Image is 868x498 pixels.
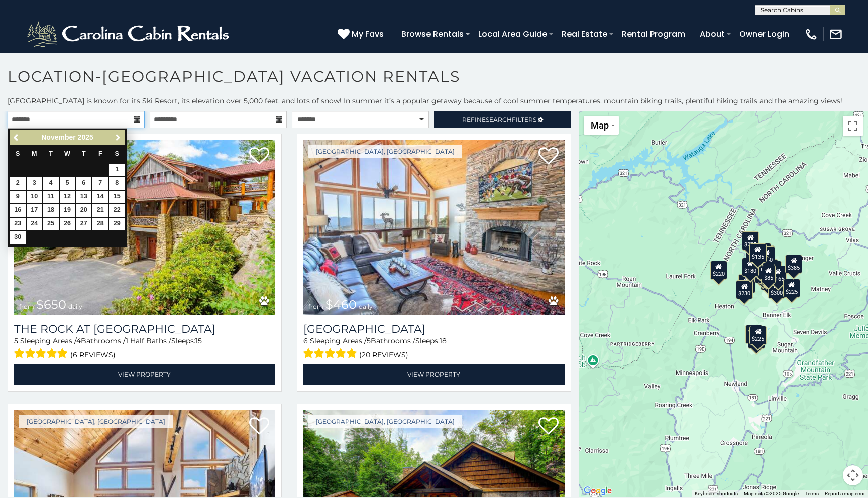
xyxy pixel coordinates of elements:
[249,416,269,437] a: Add to favorites
[591,120,609,131] span: Map
[742,231,759,251] div: $275
[70,348,116,361] span: (6 reviews)
[60,191,75,203] a: 12
[303,336,565,361] div: Sleeping Areas / Bathrooms / Sleeps:
[752,256,769,275] div: $160
[13,134,21,142] span: Previous
[109,164,125,176] a: 1
[43,177,59,190] a: 4
[10,218,26,230] a: 23
[746,244,763,264] div: $281
[76,218,91,230] a: 27
[754,243,771,262] div: $125
[92,218,108,230] a: 28
[82,150,86,157] span: Thursday
[109,177,125,190] a: 8
[843,116,863,136] button: Toggle fullscreen view
[92,204,108,217] a: 21
[32,150,37,157] span: Monday
[43,218,59,230] a: 25
[758,246,775,266] div: $240
[109,191,125,203] a: 15
[76,204,91,217] a: 20
[396,25,469,43] a: Browse Rentals
[736,280,753,299] div: $230
[98,150,102,157] span: Friday
[14,322,275,336] h3: The Rock at Eagles Nest
[359,303,373,310] span: daily
[68,303,82,310] span: daily
[744,491,799,496] span: Map data ©2025 Google
[27,191,42,203] a: 10
[249,146,269,167] a: Add to favorites
[78,133,93,141] span: 2025
[367,336,371,345] span: 5
[434,111,571,128] a: RefineSearchFilters
[770,266,787,285] div: $165
[92,191,108,203] a: 14
[41,133,75,141] span: November
[325,297,357,312] span: $460
[109,218,125,230] a: 29
[19,303,34,310] span: from
[10,204,26,217] a: 16
[749,243,767,263] div: $135
[14,140,275,315] img: The Rock at Eagles Nest
[805,491,819,496] a: Terms (opens in new tab)
[308,145,462,158] a: [GEOGRAPHIC_DATA], [GEOGRAPHIC_DATA]
[25,19,234,49] img: White-1-2.png
[19,415,173,428] a: [GEOGRAPHIC_DATA], [GEOGRAPHIC_DATA]
[359,348,408,361] span: (20 reviews)
[538,146,559,167] a: Add to favorites
[43,191,59,203] a: 11
[49,150,53,157] span: Tuesday
[109,204,125,217] a: 22
[27,204,42,217] a: 17
[785,255,802,274] div: $385
[581,484,614,497] img: Google
[804,27,818,41] img: phone-regular-white.png
[440,336,447,345] span: 18
[745,325,763,344] div: $240
[829,27,843,41] img: mail-regular-white.png
[64,150,70,157] span: Wednesday
[14,322,275,336] a: The Rock at [GEOGRAPHIC_DATA]
[60,204,75,217] a: 19
[60,177,75,190] a: 5
[60,218,75,230] a: 26
[695,490,738,497] button: Keyboard shortcuts
[783,279,800,298] div: $225
[308,303,323,310] span: from
[27,177,42,190] a: 3
[10,177,26,190] a: 2
[16,150,20,157] span: Sunday
[473,25,552,43] a: Local Area Guide
[538,416,559,437] a: Add to favorites
[10,231,26,244] a: 30
[114,134,122,142] span: Next
[126,336,171,345] span: 1 Half Baths /
[36,297,66,312] span: $650
[581,484,614,497] a: Open this area in Google Maps (opens a new window)
[27,218,42,230] a: 24
[843,465,863,485] button: Map camera controls
[710,261,727,280] div: $220
[11,131,23,144] a: Previous
[734,25,794,43] a: Owner Login
[749,326,767,345] div: $225
[195,336,202,345] span: 15
[308,415,462,428] a: [GEOGRAPHIC_DATA], [GEOGRAPHIC_DATA]
[112,131,124,144] a: Next
[303,322,565,336] h3: Mile High Lodge
[92,177,108,190] a: 7
[14,364,275,385] a: View Property
[303,322,565,336] a: [GEOGRAPHIC_DATA]
[303,140,565,315] img: Mile High Lodge
[303,140,565,315] a: Mile High Lodge from $460 daily
[303,336,308,345] span: 6
[14,336,275,361] div: Sleeping Areas / Bathrooms / Sleeps:
[762,265,776,284] div: $85
[338,28,386,41] a: My Favs
[486,116,512,123] span: Search
[14,140,275,315] a: The Rock at Eagles Nest from $650 daily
